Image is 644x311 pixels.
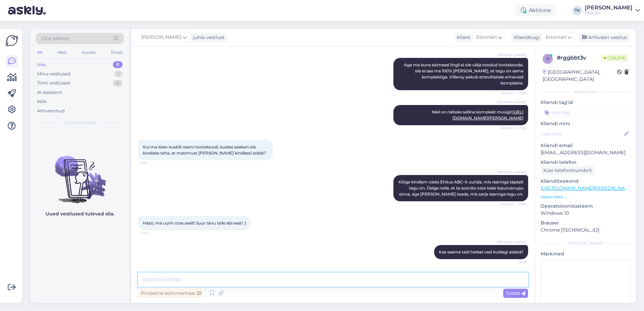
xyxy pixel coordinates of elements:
span: Hästi, ma uurin otse sealt! Suur tänu teile abi eest! :) [143,220,246,226]
span: Kas saame teid hetkel veel kuidagi aidata? [439,249,523,254]
span: [PERSON_NAME] [497,100,526,105]
p: [EMAIL_ADDRESS][DOMAIN_NAME] [541,149,631,156]
div: Kliendi info [541,89,631,95]
p: Chrome [TECHNICAL_ID] [541,227,631,234]
span: [PERSON_NAME] [141,34,181,41]
span: Nähtud ✓ 11:39 [501,126,526,131]
p: Märkmed [541,250,631,257]
div: Socials [80,48,97,57]
div: Arhiveeri vestlus [578,33,630,42]
div: # rggbbt3v [557,54,601,62]
div: [PERSON_NAME] [585,5,633,10]
div: Minu vestlused [37,71,70,77]
div: 0 [113,61,123,68]
p: Brauser [541,219,631,227]
span: Online [601,54,629,62]
a: [PERSON_NAME]FEB AS [585,5,640,16]
a: [URL][DOMAIN_NAME][PERSON_NAME] [541,185,634,191]
span: Aga ma kuna esimesel lingil ei ole välja toodud tootekoode, siis ei saa ma 100% [PERSON_NAME], et... [404,62,524,85]
div: FEB AS [585,10,633,16]
p: Vaata edasi ... [541,194,631,200]
p: Kliendi nimi [541,120,631,127]
span: Nähtud ✓ 11:46 [501,202,526,207]
p: Operatsioonisüsteem [541,203,631,210]
span: Kõige kindlam oleks Ehitus ABC-lt uurida, mis raamiga täpselt tegu on. Öelge neile, et te soovite... [398,179,524,197]
div: Küsi telefoninumbrit [541,166,595,175]
div: All [36,48,43,57]
div: [PERSON_NAME] [541,240,631,246]
div: Tiimi vestlused [37,80,70,87]
p: Kliendi tag'id [541,99,631,106]
div: Aktiivne [515,4,556,16]
p: Klienditeekond [541,178,631,185]
input: Lisa nimi [541,130,623,138]
span: Otsi kliente [42,35,69,42]
span: [PERSON_NAME] [497,53,526,58]
div: Kõik [37,98,47,105]
div: TK [573,6,582,15]
div: Web [56,48,68,57]
p: Windows 10 [541,210,631,217]
span: 11:41 [140,161,165,166]
div: Privaatne kommentaar [138,289,204,298]
span: 11:47 [140,231,165,236]
span: Meil on näiteks selline komplekt müügil: [432,109,523,120]
div: Klienditugi [511,34,540,41]
span: Saada [506,290,525,296]
div: AI Assistent [37,89,62,96]
p: Uued vestlused tulevad siia. [45,210,115,217]
span: [PERSON_NAME] [497,170,526,175]
input: Lisa tag [541,107,631,117]
span: [PERSON_NAME] [497,240,526,245]
span: 11:49 [501,260,526,265]
p: Kliendi telefon [541,159,631,166]
div: [GEOGRAPHIC_DATA], [GEOGRAPHIC_DATA] [543,69,617,83]
div: juhib vestlust [190,34,225,41]
span: Nähtud ✓ 11:39 [501,91,526,96]
span: Estonian [476,34,497,41]
div: Uus [37,61,46,68]
p: Kliendi email [541,142,631,149]
div: Arhiveeritud [37,108,65,114]
span: Uued vestlused [64,119,96,126]
div: Email [110,48,124,57]
span: Estonian [546,34,566,41]
div: 0 [113,80,123,87]
img: Askly Logo [5,34,18,47]
span: r [546,56,549,61]
span: Kui ma leian kuskilt raami tootekoodi, kuidas saaksin siis kindlaks teha, et mattmust [PERSON_NAM... [143,144,266,155]
div: 1 [114,71,123,77]
img: No chats [30,144,129,204]
div: Klient [454,34,471,41]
